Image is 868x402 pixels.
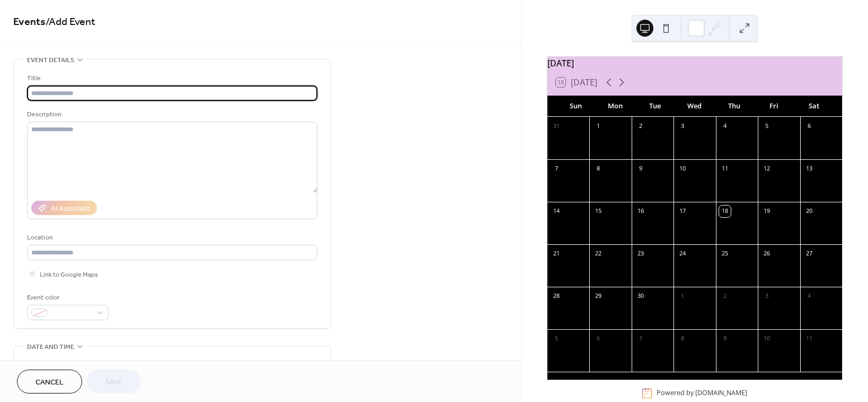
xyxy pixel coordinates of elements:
div: 16 [635,206,646,217]
span: Link to Google Maps [40,269,98,280]
div: 3 [677,121,688,132]
div: 25 [719,248,731,260]
div: 10 [761,333,773,345]
div: 15 [592,206,604,217]
div: Event color [27,292,107,303]
div: 24 [677,248,688,260]
div: 22 [592,248,604,260]
div: 30 [635,290,646,302]
div: Sat [794,96,834,117]
div: 2 [719,290,731,302]
a: Events [13,12,46,32]
div: 14 [551,206,562,217]
span: / Add Event [46,12,95,32]
div: 7 [551,163,562,175]
div: 3 [761,290,773,302]
button: Cancel [17,370,82,394]
div: Start date [27,360,60,371]
div: 1 [592,121,604,132]
div: Tue [635,96,675,117]
div: 8 [677,333,688,345]
div: 6 [803,121,815,132]
div: 19 [761,206,773,217]
div: 20 [803,206,815,217]
div: Thu [714,96,754,117]
div: 7 [635,333,646,345]
div: End date [178,360,207,371]
div: 5 [761,121,773,132]
div: 26 [761,248,773,260]
span: Event details [27,55,74,66]
div: 13 [803,163,815,175]
div: 12 [761,163,773,175]
div: 21 [551,248,562,260]
div: Title [27,73,315,84]
div: 29 [592,290,604,302]
div: 6 [592,333,604,345]
div: 1 [677,290,688,302]
div: 31 [551,121,562,132]
div: 10 [677,163,688,175]
div: 9 [635,163,646,175]
div: 23 [635,248,646,260]
a: [DOMAIN_NAME] [695,388,747,397]
div: Powered by [657,388,747,397]
div: Description [27,109,315,120]
div: 5 [551,333,562,345]
div: 27 [803,248,815,260]
div: 11 [719,163,731,175]
div: Fri [754,96,794,117]
div: 28 [551,290,562,302]
div: Mon [596,96,635,117]
span: Cancel [36,377,64,388]
div: 17 [677,206,688,217]
div: 4 [719,121,731,132]
span: Date and time [27,341,74,353]
div: 2 [635,121,646,132]
div: Sun [556,96,596,117]
div: Wed [675,96,714,117]
div: 18 [719,206,731,217]
div: Location [27,232,315,243]
div: 4 [803,290,815,302]
div: [DATE] [547,57,842,70]
div: 8 [592,163,604,175]
div: 11 [803,333,815,345]
div: 9 [719,333,731,345]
